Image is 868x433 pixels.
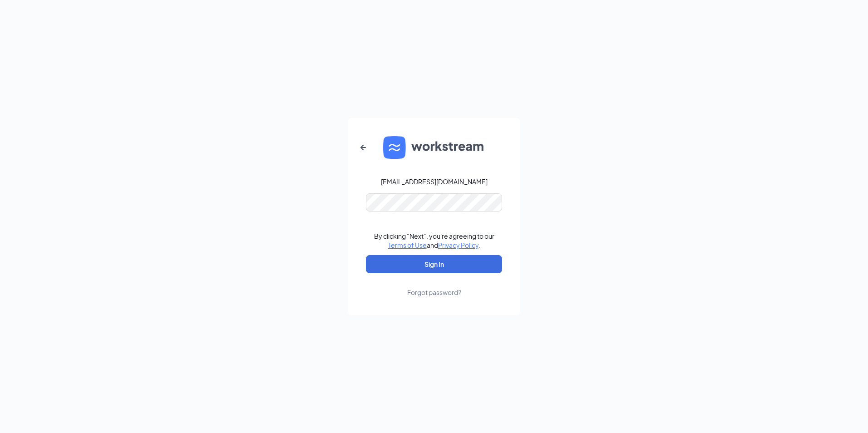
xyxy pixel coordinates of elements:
[383,136,485,159] img: WS logo and Workstream text
[407,273,461,297] a: Forgot password?
[352,137,374,158] button: ArrowLeftNew
[358,142,369,153] svg: ArrowLeftNew
[438,241,478,249] a: Privacy Policy
[374,231,494,250] div: By clicking "Next", you're agreeing to our and .
[366,255,502,273] button: Sign In
[381,177,488,186] div: [EMAIL_ADDRESS][DOMAIN_NAME]
[407,288,461,297] div: Forgot password?
[388,241,427,249] a: Terms of Use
